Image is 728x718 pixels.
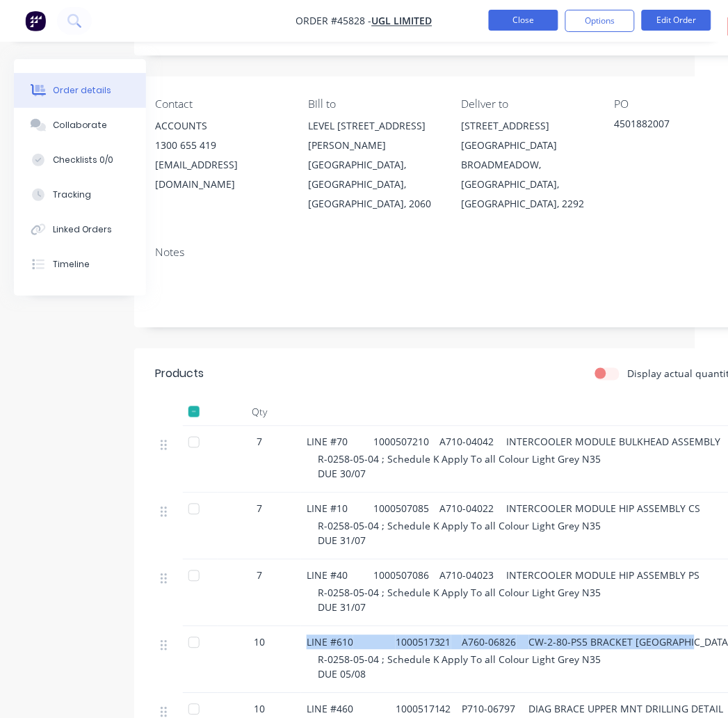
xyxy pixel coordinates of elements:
[155,365,204,382] div: Products
[642,10,711,31] button: Edit Order
[308,116,439,155] div: LEVEL [STREET_ADDRESS][PERSON_NAME]
[14,247,146,282] button: Timeline
[462,116,592,214] div: [STREET_ADDRESS][GEOGRAPHIC_DATA]BROADMEADOW, [GEOGRAPHIC_DATA], [GEOGRAPHIC_DATA], 2292
[155,116,286,136] div: ACCOUNTS
[53,154,114,166] div: Checklists 0/0
[308,116,439,214] div: LEVEL [STREET_ADDRESS][PERSON_NAME][GEOGRAPHIC_DATA], [GEOGRAPHIC_DATA], [GEOGRAPHIC_DATA], 2060
[296,15,372,28] span: Order #45828 -
[25,10,46,31] img: Factory
[14,143,146,177] button: Checklists 0/0
[257,502,262,516] span: 7
[14,212,146,247] button: Linked Orders
[318,453,601,481] span: R-0258-05-04 ; Schedule K Apply To all Colour Light Grey N35 DUE 30/07
[489,10,558,31] button: Close
[53,119,108,131] div: Collaborate
[318,653,601,681] span: R-0258-05-04 ; Schedule K Apply To all Colour Light Grey N35 DUE 05/08
[462,116,592,155] div: [STREET_ADDRESS][GEOGRAPHIC_DATA]
[53,189,91,201] div: Tracking
[155,97,286,111] div: Contact
[308,155,439,214] div: [GEOGRAPHIC_DATA], [GEOGRAPHIC_DATA], [GEOGRAPHIC_DATA], 2060
[318,520,601,548] span: R-0258-05-04 ; Schedule K Apply To all Colour Light Grey N35 DUE 31/07
[307,703,724,716] span: LINE #460 1000517142 P710-06797 DIAG BRACE UPPER MNT DRILLING DETAIL
[462,97,592,111] div: Deliver to
[254,635,265,650] span: 10
[218,399,301,426] div: Qty
[155,136,286,155] div: 1300 655 419
[565,10,635,32] button: Options
[53,84,112,97] div: Order details
[257,435,262,449] span: 7
[14,108,146,143] button: Collaborate
[53,223,113,236] div: Linked Orders
[14,73,146,108] button: Order details
[307,436,721,449] span: LINE #70 1000507210 A710-04042 INTERCOOLER MODULE BULKHEAD ASSEMBLY
[254,702,265,717] span: 10
[307,502,701,516] span: LINE #10 1000507085 A710-04022 INTERCOOLER MODULE HIP ASSEMBLY CS
[372,15,432,28] a: UGL LIMITED
[257,568,262,583] span: 7
[318,587,601,614] span: R-0258-05-04 ; Schedule K Apply To all Colour Light Grey N35 DUE 31/07
[14,177,146,212] button: Tracking
[307,569,700,582] span: LINE #40 1000507086 A710-04023 INTERCOOLER MODULE HIP ASSEMBLY PS
[308,97,439,111] div: Bill to
[155,116,286,194] div: ACCOUNTS1300 655 419[EMAIL_ADDRESS][DOMAIN_NAME]
[53,258,90,271] div: Timeline
[462,155,592,214] div: BROADMEADOW, [GEOGRAPHIC_DATA], [GEOGRAPHIC_DATA], 2292
[155,155,286,194] div: [EMAIL_ADDRESS][DOMAIN_NAME]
